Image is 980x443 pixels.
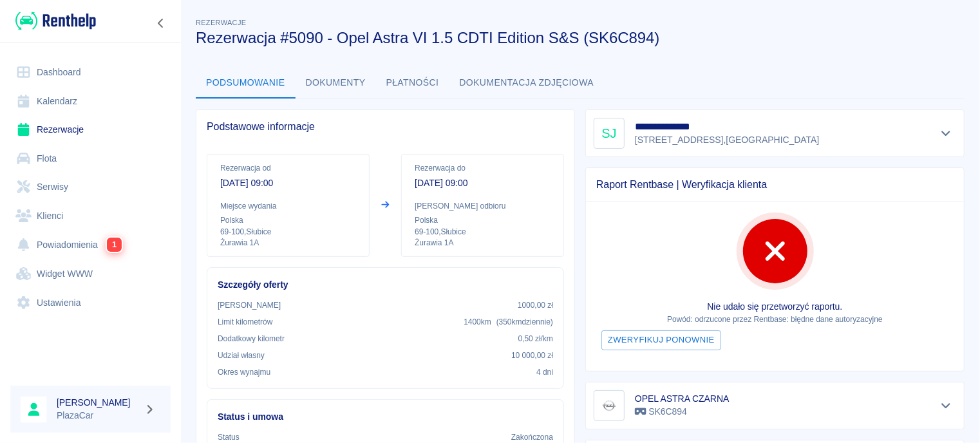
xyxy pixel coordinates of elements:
[220,176,356,190] p: [DATE] 09:00
[218,431,240,443] p: Status
[415,238,551,249] p: Żurawia 1A
[518,299,553,311] p: 1000,00 zł
[415,214,551,226] p: Polska
[464,316,553,328] p: 1400 km
[415,162,551,174] p: Rezerwacja do
[218,278,553,292] h6: Szczegóły oferty
[196,68,296,99] button: Podsumowanie
[10,202,171,231] a: Klienci
[218,333,285,344] p: Dodatkowy kilometr
[601,330,721,350] button: Zweryfikuj ponownie
[196,19,246,26] span: Rezerwacje
[57,396,139,409] h6: [PERSON_NAME]
[10,10,96,32] a: Renthelp logo
[15,10,96,32] img: Renthelp logo
[415,200,551,212] p: [PERSON_NAME] odbioru
[10,115,171,144] a: Rezerwacje
[415,176,551,190] p: [DATE] 09:00
[220,226,356,238] p: 69-100 , Słubice
[449,68,605,99] button: Dokumentacja zdjęciowa
[10,230,171,259] a: Powiadomienia1
[10,87,171,116] a: Kalendarz
[220,214,356,226] p: Polska
[596,300,954,314] p: Nie udało się przetworzyć raportu.
[596,178,954,191] span: Raport Rentbase | Weryfikacja klienta
[220,238,356,249] p: Żurawia 1A
[635,133,819,147] p: [STREET_ADDRESS] , [GEOGRAPHIC_DATA]
[218,316,272,328] p: Limit kilometrów
[218,299,281,311] p: [PERSON_NAME]
[518,333,553,344] p: 0,50 zł /km
[596,314,954,325] p: Powód: odrzucone przez Rentbase: błędne dane autoryzacyjne
[415,226,551,238] p: 69-100 , Słubice
[511,350,553,361] p: 10 000,00 zł
[635,392,729,405] h6: OPEL ASTRA CZARNA
[10,259,171,288] a: Widget WWW
[936,397,957,415] button: Pokaż szczegóły
[218,410,553,424] h6: Status i umowa
[218,350,265,361] p: Udział własny
[107,238,122,252] span: 1
[376,68,449,99] button: Płatności
[635,405,729,419] p: SK6C894
[218,366,270,378] p: Okres wynajmu
[596,393,622,419] img: Image
[220,200,356,212] p: Miejsce wydania
[296,68,376,99] button: Dokumenty
[10,173,171,202] a: Serwisy
[936,124,957,142] button: Pokaż szczegóły
[594,118,625,149] div: SJ
[196,29,954,47] h3: Rezerwacja #5090 - Opel Astra VI 1.5 CDTI Edition S&S (SK6C894)
[57,409,139,422] p: PlazaCar
[496,317,553,326] span: ( 350 km dziennie )
[471,431,553,443] p: Zakończona
[10,288,171,317] a: Ustawienia
[151,15,171,32] button: Zwiń nawigację
[536,366,553,378] p: 4 dni
[220,162,356,174] p: Rezerwacja od
[10,144,171,173] a: Flota
[207,120,564,133] span: Podstawowe informacje
[10,58,171,87] a: Dashboard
